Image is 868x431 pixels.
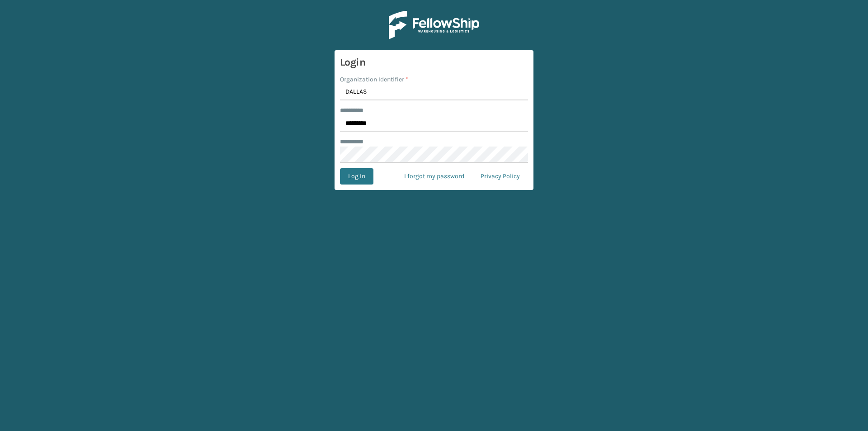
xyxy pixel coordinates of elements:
[340,75,408,84] label: Organization Identifier
[389,11,479,39] img: Logo
[472,168,528,185] a: Privacy Policy
[340,168,373,185] button: Log In
[340,56,528,69] h3: Login
[396,168,472,185] a: I forgot my password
